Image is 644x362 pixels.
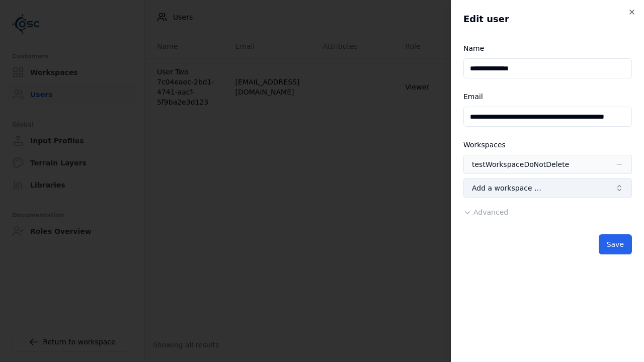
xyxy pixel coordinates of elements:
[463,44,484,52] label: Name
[463,207,508,217] button: Advanced
[472,183,541,193] span: Add a workspace …
[599,234,632,254] button: Save
[472,159,569,169] div: testWorkspaceDoNotDelete
[463,141,506,149] label: Workspaces
[463,12,632,26] h2: Edit user
[463,93,483,101] label: Email
[473,208,508,216] span: Advanced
